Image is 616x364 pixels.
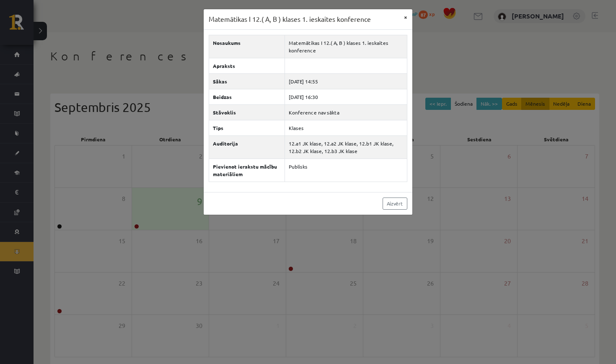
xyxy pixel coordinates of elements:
[209,14,371,24] h3: Matemātikas I 12.( A, B ) klases 1. ieskaites konference
[285,73,407,89] td: [DATE] 14:55
[383,198,407,210] a: Aizvērt
[285,104,407,120] td: Konference nav sākta
[285,120,407,135] td: Klases
[285,159,407,182] td: Publisks
[209,73,285,89] th: Sākas
[399,9,412,25] button: ×
[209,58,285,73] th: Apraksts
[209,159,285,182] th: Pievienot ierakstu mācību materiāliem
[285,35,407,58] td: Matemātikas I 12.( A, B ) klases 1. ieskaites konference
[209,89,285,104] th: Beidzas
[209,35,285,58] th: Nosaukums
[285,89,407,104] td: [DATE] 16:30
[285,135,407,159] td: 12.a1 JK klase, 12.a2 JK klase, 12.b1 JK klase, 12.b2 JK klase, 12.b3 JK klase
[209,135,285,159] th: Auditorija
[209,120,285,135] th: Tips
[209,104,285,120] th: Stāvoklis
